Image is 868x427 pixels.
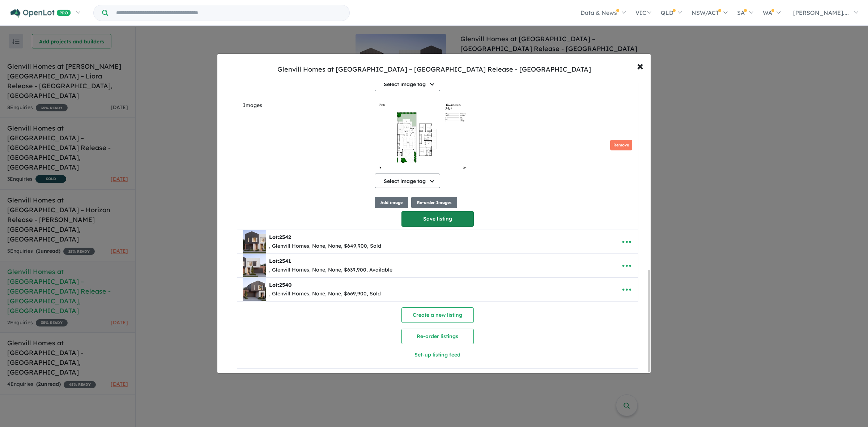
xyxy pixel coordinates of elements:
[110,5,348,21] input: Try estate name, suburb, builder or developer
[401,329,474,344] button: Re-order listings
[269,242,381,251] div: , Glenvill Homes, None, None, $649,900, Sold
[337,347,538,363] button: Set-up listing feed
[243,230,266,253] img: Glenvill%20Homes%20at%20Rathdowne%20Estate%20---%20Holloway%20Release%20-%20Wollert%20-%20Lot%202...
[243,254,266,277] img: Glenvill%20Homes%20at%20Rathdowne%20Estate%20---%20Holloway%20Release%20-%20Wollert%20-%20Lot%202...
[401,211,474,227] button: Save listing
[375,174,440,188] button: Select image tag
[243,101,372,110] label: Images
[793,9,849,16] span: [PERSON_NAME]....
[269,290,381,298] div: , Glenvill Homes, None, None, $669,900, Sold
[375,77,440,91] button: Select image tag
[269,266,392,274] div: , Glenvill Homes, None, None, $639,900, Available
[375,100,471,172] img: Glenvill Homes at Rathdowne Estate – Holloway Release - Wollert - Lot 2537
[279,234,291,240] span: 2542
[269,258,291,264] b: Lot:
[279,258,291,264] span: 2541
[375,197,408,209] button: Add image
[269,234,291,240] b: Lot:
[610,140,632,150] button: Remove
[637,58,643,73] span: ×
[243,278,266,301] img: Glenvill%20Homes%20at%20Rathdowne%20Estate%20---%20Holloway%20Release%20-%20Wollert%20-%20Lot%202...
[269,282,292,288] b: Lot:
[279,282,292,288] span: 2540
[277,65,591,74] div: Glenvill Homes at [GEOGRAPHIC_DATA] – [GEOGRAPHIC_DATA] Release - [GEOGRAPHIC_DATA]
[10,9,71,18] img: Openlot PRO Logo White
[401,307,474,323] button: Create a new listing
[411,197,457,209] button: Re-order Images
